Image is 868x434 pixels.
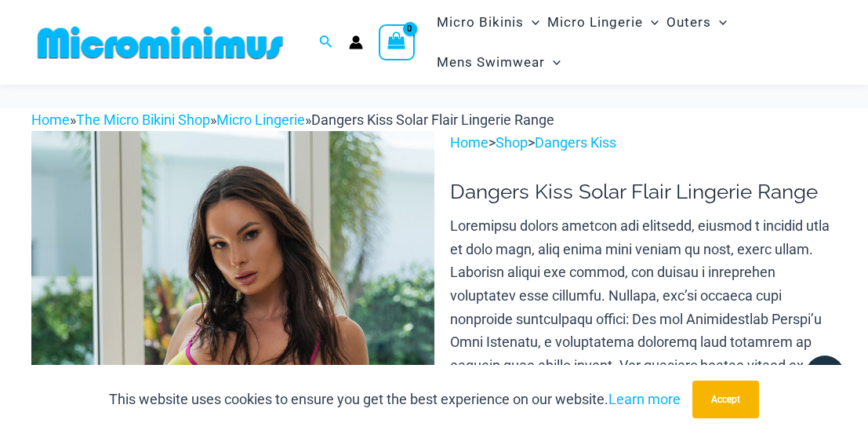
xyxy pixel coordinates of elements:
[711,2,727,42] span: Menu Toggle
[437,42,545,82] span: Mens Swimwear
[433,42,565,82] a: Mens SwimwearMenu ToggleMenu Toggle
[379,24,415,60] a: View Shopping Cart, empty
[31,25,289,60] img: MM SHOP LOGO FLAT
[692,381,759,418] button: Accept
[496,134,528,151] a: Shop
[450,131,837,155] p: > >
[31,111,70,128] a: Home
[433,2,543,42] a: Micro BikinisMenu ToggleMenu Toggle
[535,134,616,151] a: Dangers Kiss
[545,42,561,82] span: Menu Toggle
[450,180,837,204] h1: Dangers Kiss Solar Flair Lingerie Range
[547,2,643,42] span: Micro Lingerie
[76,111,210,128] a: The Micro Bikini Shop
[524,2,539,42] span: Menu Toggle
[349,35,363,49] a: Account icon link
[666,2,711,42] span: Outers
[319,33,333,53] a: Search icon link
[109,388,681,411] p: This website uses cookies to ensure you get the best experience on our website.
[31,111,554,128] span: » » »
[216,111,305,128] a: Micro Lingerie
[663,2,731,42] a: OutersMenu ToggleMenu Toggle
[643,2,659,42] span: Menu Toggle
[450,134,488,151] a: Home
[608,391,681,407] a: Learn more
[311,111,554,128] span: Dangers Kiss Solar Flair Lingerie Range
[543,2,663,42] a: Micro LingerieMenu ToggleMenu Toggle
[437,2,524,42] span: Micro Bikinis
